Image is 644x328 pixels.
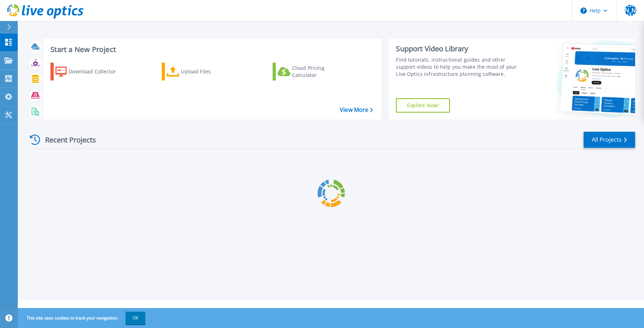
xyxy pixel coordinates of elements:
a: Explore Now! [396,98,450,113]
div: Download Collector [69,64,125,79]
button: OK [125,312,145,324]
div: Support Video Library [396,44,521,53]
div: Cloud Pricing Calculator [292,64,349,79]
div: Find tutorials, instructional guides and other support videos to help you make the most of your L... [396,56,521,78]
a: Download Collector [50,63,130,80]
a: Cloud Pricing Calculator [273,63,352,80]
a: All Projects [584,132,635,148]
div: Upload Files [181,64,238,79]
h3: Start a New Project [50,46,373,53]
span: This site uses cookies to track your navigation. [20,312,145,324]
a: View More [340,106,373,113]
a: Upload Files [162,63,241,80]
div: Recent Projects [27,131,106,149]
